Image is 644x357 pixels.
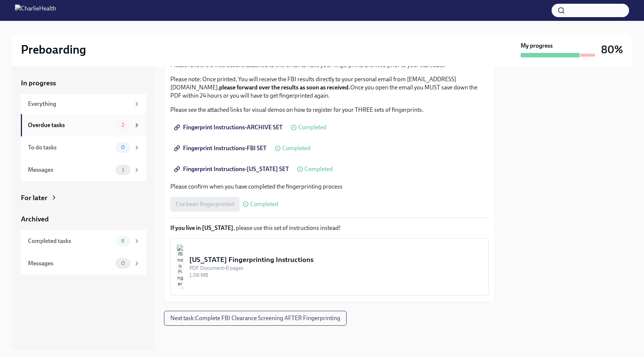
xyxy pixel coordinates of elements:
strong: please forward over the results as soon as received. [219,84,350,91]
p: Please note: Once printed, You will receive the FBI results directly to your personal email from ... [170,75,489,100]
div: Messages [28,259,113,268]
a: Messages0 [21,252,146,275]
span: Completed [282,145,310,151]
span: 1 [117,167,129,173]
div: [US_STATE] Fingerprinting Instructions [189,255,482,265]
div: To do tasks [28,143,113,152]
a: Overdue tasks2 [21,114,146,136]
span: 8 [117,238,129,244]
div: 1.06 MB [189,272,482,279]
strong: My progress [521,42,553,50]
a: Completed tasks8 [21,230,146,252]
span: Completed [250,201,278,207]
span: Fingerprint Instructions-ARCHIVE SET [176,124,282,131]
h2: Preboarding [21,42,86,57]
p: Please confirm when you have completed the fingerprinting process [170,183,489,191]
strong: If you live in [US_STATE] [170,224,233,231]
span: 2 [117,122,129,128]
a: Fingerprint Instructions-ARCHIVE SET [170,120,288,135]
button: Next task:Complete FBI Clearance Screening AFTER Fingerprinting [164,311,347,326]
span: Next task : Complete FBI Clearance Screening AFTER Fingerprinting [170,315,340,322]
a: To do tasks0 [21,136,146,159]
p: , please use this set of instructions instead! [170,224,489,232]
p: Please see the attached links for visual demos on how to register for your THREE sets of fingerpr... [170,106,489,114]
a: In progress [21,78,146,88]
div: Completed tasks [28,237,113,245]
span: 0 [117,145,129,150]
span: Fingerprint Instructions-FBI SET [176,145,266,152]
a: Archived [21,214,146,224]
a: Fingerprint Instructions-[US_STATE] SET [170,162,294,177]
div: PDF Document • 8 pages [189,265,482,272]
a: Everything [21,94,146,114]
div: Everything [28,100,130,108]
span: Completed [298,124,326,130]
img: Illinois Fingerprinting Instructions [177,244,183,289]
h3: 80% [601,43,623,56]
div: For later [21,193,47,203]
span: Fingerprint Instructions-[US_STATE] SET [176,165,289,173]
div: Messages [28,166,113,174]
img: CharlieHealth [15,4,56,16]
a: For later [21,193,146,203]
a: Messages1 [21,159,146,181]
div: Overdue tasks [28,121,113,129]
span: Completed [304,166,333,172]
a: Fingerprint Instructions-FBI SET [170,141,272,156]
button: [US_STATE] Fingerprinting InstructionsPDF Document•8 pages1.06 MB [170,238,489,296]
span: 0 [117,260,129,266]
